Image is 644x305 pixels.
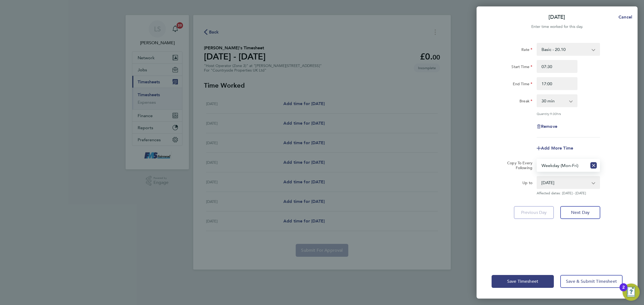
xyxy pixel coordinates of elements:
[507,279,538,284] span: Save Timesheet
[560,206,600,219] button: Next Day
[537,191,600,195] span: Affected dates: [DATE] - [DATE]
[541,146,573,151] span: Add More Time
[522,180,532,187] label: Up to
[622,287,625,294] div: 2
[560,275,623,288] button: Save & Submit Timesheet
[477,24,638,30] div: Enter time worked for this day.
[548,13,565,21] p: [DATE]
[541,124,557,129] span: Remove
[550,111,557,116] span: 9.00
[617,14,632,20] span: Cancel
[537,77,577,90] input: E.g. 18:00
[537,124,557,129] button: Remove
[623,284,640,301] button: Open Resource Center, 2 new notifications
[521,47,532,54] label: Rate
[519,99,532,105] label: Break
[503,161,532,170] label: Copy To Every Following
[537,111,600,116] div: Quantity: hrs
[513,81,532,88] label: End Time
[566,279,617,284] span: Save & Submit Timesheet
[537,60,577,73] input: E.g. 08:00
[590,159,597,171] button: Reset selection
[537,146,573,150] button: Add More Time
[511,64,532,71] label: Start Time
[610,12,638,23] button: Cancel
[571,210,590,215] span: Next Day
[492,275,554,288] button: Save Timesheet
